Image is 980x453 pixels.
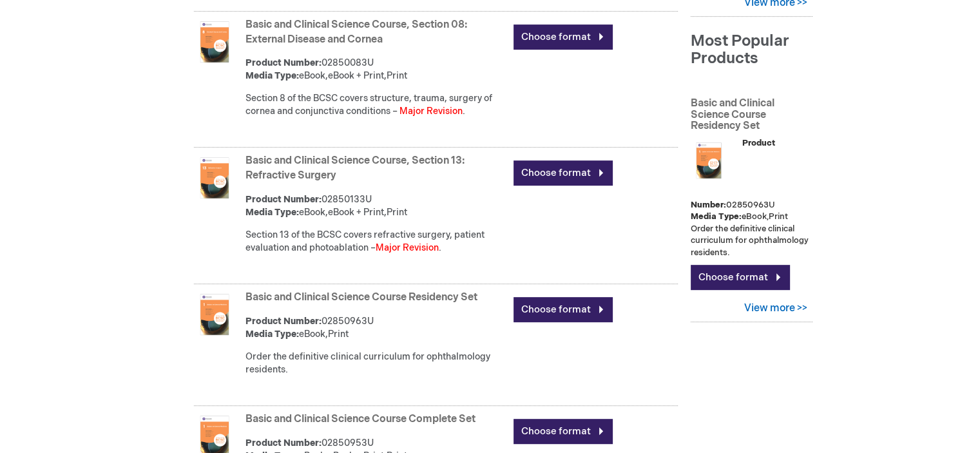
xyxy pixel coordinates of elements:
[245,57,322,68] strong: Product Number:
[245,329,299,340] strong: Media Type:
[376,242,439,253] font: Major Revision
[514,160,613,186] a: Choose format
[245,351,508,376] div: Order the definitive clinical curriculum for ophthalmology residents.
[245,193,508,219] div: 02850133U eBook,eBook + Print,Print
[691,138,775,210] strong: Product Number:
[245,291,477,304] a: Basic and Clinical Science Course Residency Set
[691,33,812,67] h2: Most Popular Products
[245,57,508,82] div: 02850083U eBook,eBook + Print,Print
[194,294,235,335] img: 02850963u_47.png
[194,21,235,63] img: 02850083u_45.png
[691,142,727,178] img: 02850963u_47.png
[245,438,322,448] strong: Product Number:
[194,157,235,198] img: 02850133u_46.png
[691,211,742,222] strong: Media Type:
[399,106,463,117] font: Major Revision
[245,194,322,205] strong: Product Number:
[691,265,790,290] a: Choose format
[245,316,322,327] strong: Product Number:
[245,207,299,218] strong: Media Type:
[245,229,508,255] div: Section 13 of the BCSC covers refractive surgery, patient evaluation and photoablation – .
[514,419,613,444] a: Choose format
[245,315,508,341] div: 02850963U eBook,Print
[514,24,613,50] a: Choose format
[691,296,812,322] a: View more >>
[245,92,508,118] div: Section 8 of the BCSC covers structure, trauma, surgery of cornea and conjunctiva conditions – .
[245,19,467,46] a: Basic and Clinical Science Course, Section 08: External Disease and Cornea
[691,93,812,137] a: Basic and Clinical Science Course Residency Set
[245,155,465,182] a: Basic and Clinical Science Course, Section 13: Refractive Surgery
[245,70,299,81] strong: Media Type:
[245,413,476,425] a: Basic and Clinical Science Course Complete Set
[691,223,812,259] p: Order the definitive clinical curriculum for ophthalmology residents.
[514,297,613,322] a: Choose format
[691,137,812,223] div: 02850963U eBook,Print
